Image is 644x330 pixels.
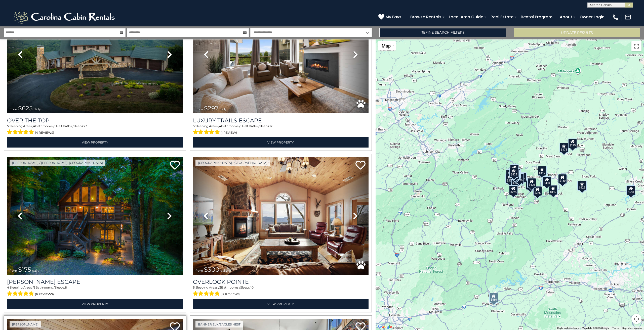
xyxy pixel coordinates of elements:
[7,299,183,309] a: View Property
[193,157,369,275] img: thumbnail_163477009.jpeg
[378,41,396,51] button: Change map style
[54,124,73,128] span: 1 Half Baths /
[577,180,586,191] div: $325
[568,138,577,149] div: $175
[193,286,195,289] span: 5
[7,124,9,128] span: 5
[549,185,558,195] div: $140
[582,327,609,329] span: Map data ©2025 Google
[510,164,519,174] div: $125
[509,168,518,178] div: $425
[557,326,579,330] button: Keyboard shortcuts
[533,186,542,196] div: $375
[577,13,607,21] a: Owner Login
[527,178,536,188] div: $400
[515,173,524,183] div: $215
[65,286,67,289] span: 8
[10,160,105,166] a: [PERSON_NAME] / [PERSON_NAME], [GEOGRAPHIC_DATA]
[220,269,227,272] span: daily
[511,169,520,179] div: $245
[193,124,195,128] span: 5
[624,14,631,21] img: mail-regular-white.png
[10,321,41,327] a: [PERSON_NAME]
[622,327,642,329] a: Report a map error
[193,299,369,309] a: View Property
[512,170,521,180] div: $165
[378,14,403,20] a: My Favs
[193,137,369,148] a: View Property
[195,269,203,272] span: from
[511,176,520,186] div: $185
[7,124,183,136] div: Sleeping Areas / Bathrooms / Sleeps:
[13,10,117,25] img: White-1-2.png
[219,286,221,289] span: 3
[517,172,527,182] div: $625
[577,180,586,191] div: $185
[514,28,640,37] button: Update Results
[509,185,518,195] div: $225
[270,124,272,128] span: 17
[34,107,41,111] span: daily
[221,129,237,136] span: (1 review)
[221,291,240,298] span: (12 reviews)
[518,13,555,21] a: Rental Program
[538,166,547,176] div: $349
[631,314,641,324] button: Map camera controls
[626,185,635,195] div: $550
[542,176,551,186] div: $480
[10,269,17,272] span: from
[408,13,444,21] a: Browse Rentals
[170,160,180,171] a: Add to favorites
[10,107,17,111] span: from
[195,321,243,327] a: Banner Elk/Eagles Nest
[193,117,369,124] a: Luxury Trails Escape
[33,124,35,128] span: 4
[7,137,183,148] a: View Property
[382,43,391,49] span: Map
[18,105,33,112] span: $625
[219,124,221,128] span: 4
[7,278,183,285] h3: Todd Escape
[7,157,183,275] img: thumbnail_168627805.jpeg
[446,13,486,21] a: Local Area Guide
[631,41,641,51] button: Toggle fullscreen view
[251,286,254,289] span: 10
[7,286,9,289] span: 4
[7,278,183,285] a: [PERSON_NAME] Escape
[204,105,219,112] span: $297
[84,124,87,128] span: 23
[35,291,54,298] span: (6 reviews)
[558,174,567,184] div: $130
[32,269,39,272] span: daily
[195,160,270,166] a: [GEOGRAPHIC_DATA], [GEOGRAPHIC_DATA]
[385,14,401,20] span: My Favs
[559,143,569,153] div: $175
[193,278,369,285] a: Overlook Pointe
[35,129,54,136] span: (4 reviews)
[377,323,393,330] a: Open this area in Google Maps (opens a new window)
[7,117,183,124] a: Over The Top
[355,160,366,171] a: Add to favorites
[204,266,219,273] span: $300
[34,286,35,289] span: 3
[18,266,31,273] span: $175
[220,107,227,111] span: daily
[379,28,506,37] a: Refine Search Filters
[240,124,259,128] span: 1 Half Baths /
[488,13,516,21] a: Real Estate
[7,285,183,297] div: Sleeping Areas / Bathrooms / Sleeps:
[612,14,619,21] img: phone-regular-white.png
[377,323,393,330] img: Google
[557,13,575,21] a: About
[511,169,520,179] div: $535
[578,180,587,191] div: $297
[526,180,535,190] div: $230
[612,327,619,329] a: Terms
[193,285,369,297] div: Sleeping Areas / Bathrooms / Sleeps:
[193,124,369,136] div: Sleeping Areas / Bathrooms / Sleeps:
[505,174,514,184] div: $230
[489,293,498,303] div: $580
